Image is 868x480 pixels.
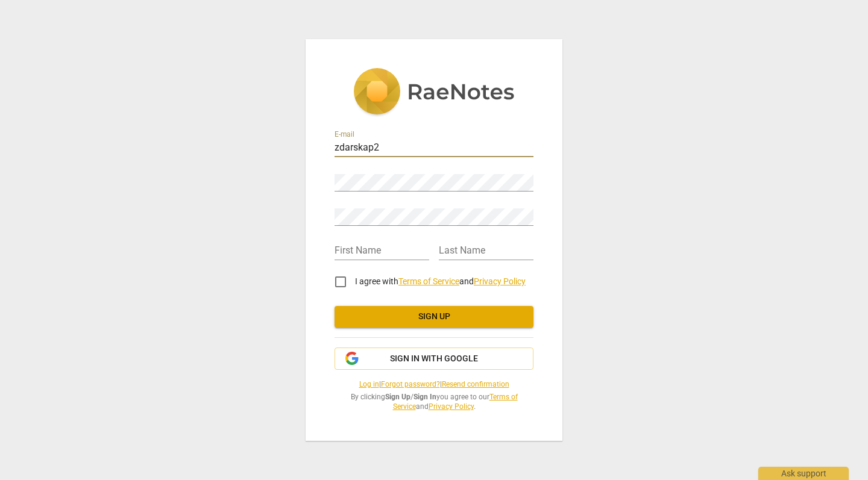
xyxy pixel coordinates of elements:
[390,353,478,365] span: Sign in with Google
[335,379,533,390] span: | |
[335,131,354,138] label: E-mail
[355,276,526,286] span: I agree with and
[359,380,379,388] a: Log in
[398,276,459,286] a: Terms of Service
[474,276,526,286] a: Privacy Policy
[335,392,533,412] span: By clicking / you agree to our and .
[758,467,849,480] div: Ask support
[335,306,533,328] button: Sign up
[414,393,436,401] b: Sign In
[429,402,474,411] a: Privacy Policy
[381,380,440,388] a: Forgot password?
[335,348,533,370] button: Sign in with Google
[353,68,515,117] img: 5ac2273c67554f335776073100b6d88f.svg
[385,393,410,401] b: Sign Up
[393,393,518,411] a: Terms of Service
[442,380,509,388] a: Resend confirmation
[344,311,524,323] span: Sign up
